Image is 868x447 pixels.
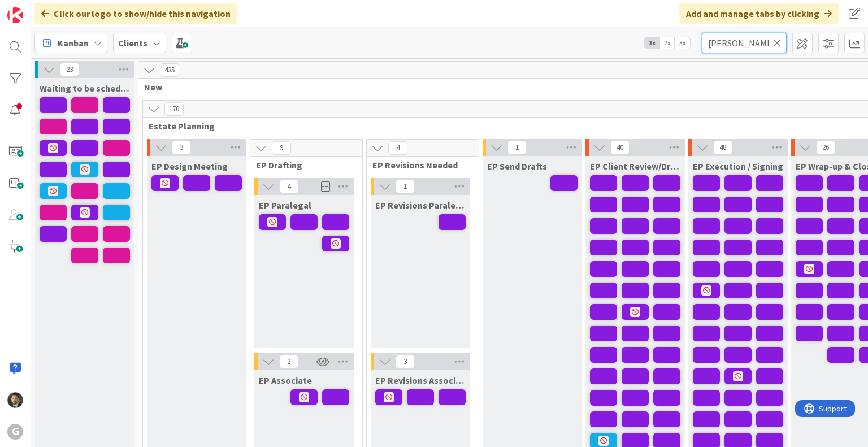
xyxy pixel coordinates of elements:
[164,102,184,116] span: 170
[7,424,23,440] div: G
[279,180,298,193] span: 4
[659,37,675,49] span: 2x
[7,392,23,408] img: CG
[118,37,147,49] b: Clients
[24,2,51,15] span: Support
[272,141,291,155] span: 9
[259,375,312,386] span: EP Associate
[702,33,787,53] input: Quick Filter...
[375,199,466,211] span: EP Revisions Paralegal
[816,141,835,154] span: 26
[713,141,732,154] span: 48
[151,160,228,172] span: EP Design Meeting
[644,37,659,49] span: 1x
[160,63,179,77] span: 435
[590,160,680,172] span: EP Client Review/Draft Review Meeting
[7,7,23,23] img: Visit kanbanzone.com
[396,180,415,193] span: 1
[279,355,298,368] span: 2
[610,141,630,154] span: 40
[372,159,465,171] span: EP Revisions Needed
[693,160,783,172] span: EP Execution / Signing
[34,3,237,24] div: Click our logo to show/hide this navigation
[60,63,79,76] span: 23
[172,141,191,154] span: 3
[396,355,415,368] span: 3
[375,375,466,386] span: EP Revisions Associate
[256,159,348,171] span: EP Drafting
[487,160,547,172] span: EP Send Drafts
[388,141,407,155] span: 4
[40,83,130,94] span: Waiting to be scheduled
[259,199,311,211] span: EP Paralegal
[675,37,690,49] span: 3x
[507,141,527,154] span: 1
[58,36,89,50] span: Kanban
[679,3,839,24] div: Add and manage tabs by clicking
